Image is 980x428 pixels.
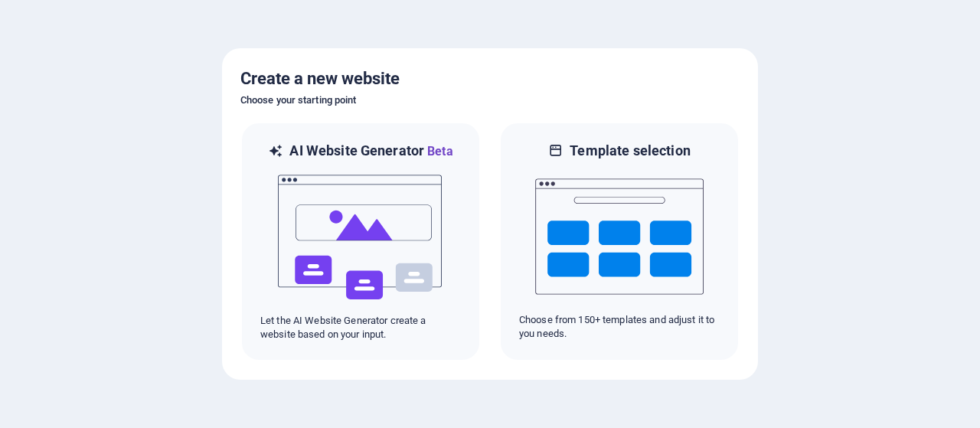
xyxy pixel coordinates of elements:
[276,161,445,314] img: ai
[289,142,452,161] h6: AI Website Generator
[519,313,720,341] p: Choose from 150+ templates and adjust it to you needs.
[570,142,690,160] h6: Template selection
[240,91,740,109] h6: Choose your starting point
[240,122,481,361] div: AI Website GeneratorBetaaiLet the AI Website Generator create a website based on your input.
[424,144,453,158] span: Beta
[240,67,740,91] h5: Create a new website
[260,314,461,341] p: Let the AI Website Generator create a website based on your input.
[499,122,740,361] div: Template selectionChoose from 150+ templates and adjust it to you needs.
